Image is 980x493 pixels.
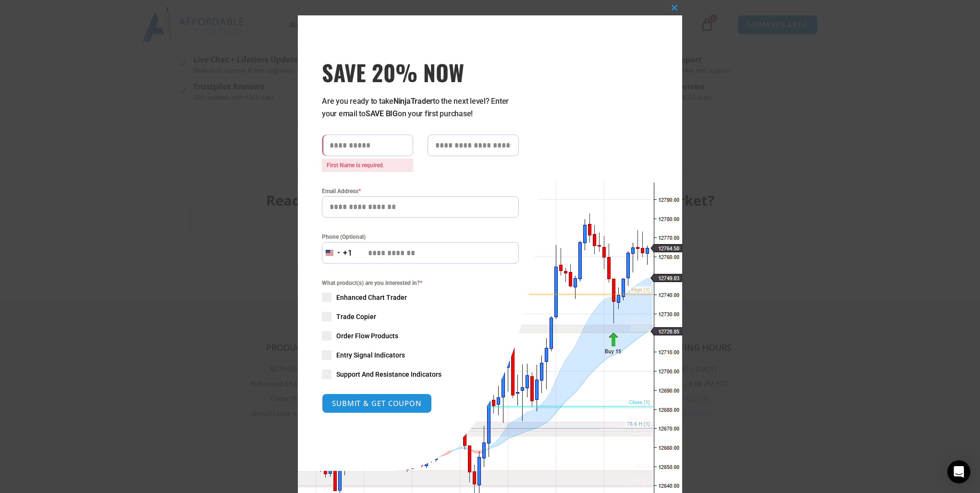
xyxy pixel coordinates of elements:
label: Support And Resistance Indicators [322,370,519,379]
div: +1 [343,247,353,259]
span: Entry Signal Indicators [336,350,405,360]
span: Order Flow Products [336,331,398,341]
button: Selected country [322,242,353,264]
label: Order Flow Products [322,331,519,341]
label: Entry Signal Indicators [322,350,519,360]
strong: SAVE BIG [366,109,398,118]
span: Trade Copier [336,312,376,321]
label: Email Address [322,186,519,196]
label: Phone (Optional) [322,232,519,242]
span: SAVE 20% NOW [322,59,519,86]
span: Support And Resistance Indicators [336,370,441,379]
label: Trade Copier [322,312,519,321]
div: Open Intercom Messenger [947,460,970,483]
p: Are you ready to take to the next level? Enter your email to on your first purchase! [322,95,519,120]
span: First Name is required. [322,159,413,172]
span: Enhanced Chart Trader [336,293,407,302]
label: Enhanced Chart Trader [322,293,519,302]
button: SUBMIT & GET COUPON [322,394,432,413]
strong: NinjaTrader [393,97,433,106]
span: What product(s) are you interested in? [322,278,519,288]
